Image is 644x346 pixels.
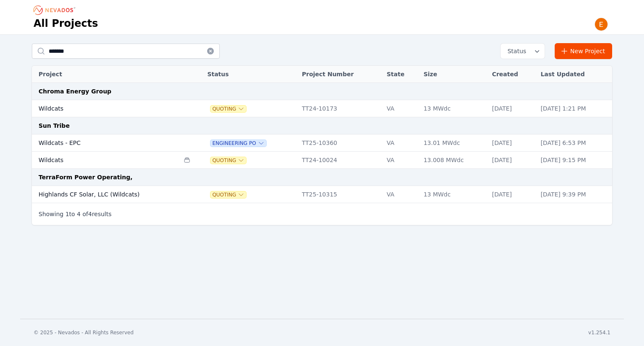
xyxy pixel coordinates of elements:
[32,134,612,152] tr: Wildcats - EPCEngineering POTT25-10360VA13.01 MWdc[DATE][DATE] 6:53 PM
[210,106,246,112] button: Quoting
[419,66,488,83] th: Size
[382,152,419,169] td: VA
[32,169,612,186] td: TerraForm Power Operating,
[536,186,612,203] td: [DATE] 9:39 PM
[210,157,246,164] button: Quoting
[419,134,488,152] td: 13.01 MWdc
[32,117,612,134] td: Sun Tribe
[504,47,526,55] span: Status
[488,152,536,169] td: [DATE]
[88,211,92,217] span: 4
[382,100,419,117] td: VA
[34,3,78,17] nav: Breadcrumb
[65,211,69,217] span: 1
[588,329,610,336] div: v1.254.1
[382,66,419,83] th: State
[501,44,545,59] button: Status
[210,191,246,198] button: Quoting
[32,152,612,169] tr: WildcatsQuotingTT24-10024VA13.008 MWdc[DATE][DATE] 9:15 PM
[32,134,179,152] td: Wildcats - EPC
[488,134,536,152] td: [DATE]
[32,66,179,83] th: Project
[419,186,488,203] td: 13 MWdc
[488,100,536,117] td: [DATE]
[77,211,80,217] span: 4
[536,134,612,152] td: [DATE] 6:53 PM
[32,186,612,203] tr: Highlands CF Solar, LLC (Wildcats)QuotingTT25-10315VA13 MWdc[DATE][DATE] 9:39 PM
[32,186,179,203] td: Highlands CF Solar, LLC (Wildcats)
[298,152,382,169] td: TT24-10024
[382,134,419,152] td: VA
[555,43,612,59] a: New Project
[419,152,488,169] td: 13.008 MWdc
[536,100,612,117] td: [DATE] 1:21 PM
[34,17,98,30] h1: All Projects
[203,66,298,83] th: Status
[32,100,179,117] td: Wildcats
[210,140,266,147] button: Engineering PO
[34,329,134,336] div: © 2025 - Nevados - All Rights Reserved
[536,66,612,83] th: Last Updated
[536,152,612,169] td: [DATE] 9:15 PM
[595,18,608,31] img: Emily Walker
[382,186,419,203] td: VA
[32,83,612,100] td: Chroma Energy Group
[298,186,382,203] td: TT25-10315
[419,100,488,117] td: 13 MWdc
[32,100,612,117] tr: WildcatsQuotingTT24-10173VA13 MWdc[DATE][DATE] 1:21 PM
[298,66,382,83] th: Project Number
[39,210,112,218] p: Showing to of results
[298,100,382,117] td: TT24-10173
[488,66,536,83] th: Created
[298,134,382,152] td: TT25-10360
[32,152,179,169] td: Wildcats
[488,186,536,203] td: [DATE]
